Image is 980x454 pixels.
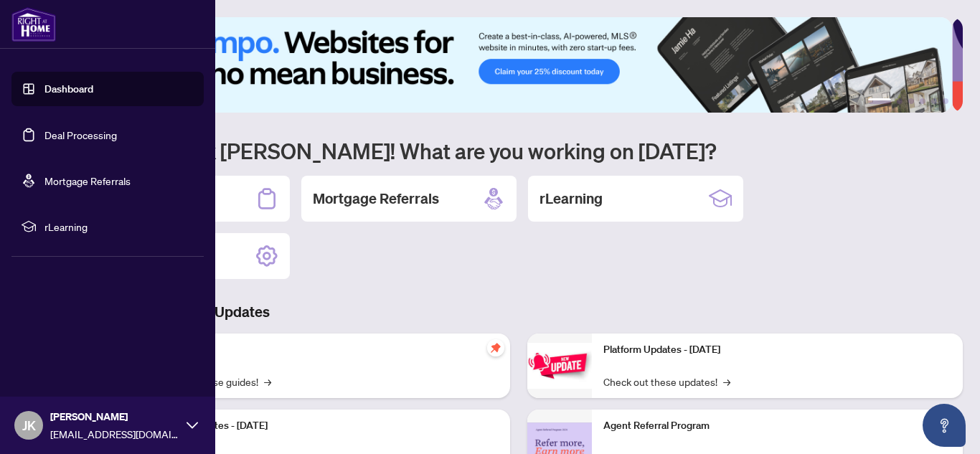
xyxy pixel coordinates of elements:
[487,339,504,356] span: pushpin
[908,98,914,104] button: 3
[920,98,925,104] button: 4
[313,189,439,209] h2: Mortgage Referrals
[44,128,117,141] a: Deal Processing
[44,174,131,187] a: Mortgage Referrals
[603,342,951,358] p: Platform Updates - [DATE]
[50,409,179,425] span: [PERSON_NAME]
[923,404,966,447] button: Open asap
[264,374,271,389] span: →
[603,418,951,434] p: Agent Referral Program
[723,374,730,389] span: →
[50,426,179,442] span: [EMAIL_ADDRESS][DOMAIN_NAME]
[44,219,194,235] span: rLearning
[540,189,603,209] h2: rLearning
[527,343,592,388] img: Platform Updates - June 23, 2025
[931,98,937,104] button: 5
[22,415,36,435] span: JK
[868,98,891,104] button: 1
[75,17,952,113] img: Slide 0
[943,98,948,104] button: 6
[75,137,963,164] h1: Welcome back [PERSON_NAME]! What are you working on [DATE]?
[897,98,903,104] button: 2
[44,82,93,95] a: Dashboard
[151,418,499,434] p: Platform Updates - [DATE]
[11,7,56,42] img: logo
[603,374,730,389] a: Check out these updates!→
[75,302,963,322] h3: Brokerage & Industry Updates
[151,342,499,358] p: Self-Help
